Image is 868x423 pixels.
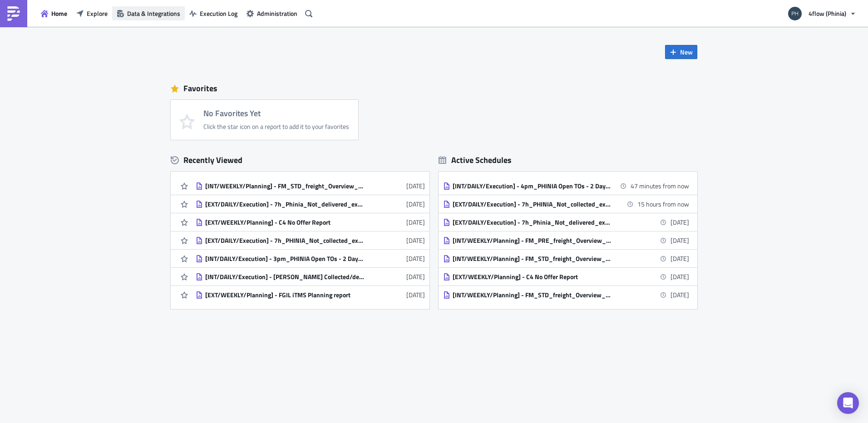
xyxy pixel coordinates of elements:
[787,6,803,21] img: Avatar
[631,181,689,191] time: 2025-08-15 16:30
[665,45,697,59] button: New
[205,200,364,208] div: [EXT/DAILY/Execution] - 7h_Phinia_Not_delivered_external sending to carrier
[185,6,242,20] button: Execution Log
[453,182,612,190] div: [INT/DAILY/Execution] - 4pm_PHINIA Open TOs - 2 Days check
[203,123,349,131] div: Click the star icon on a report to add it to your favorites
[171,82,697,95] div: Favorites
[205,236,364,245] div: [EXT/DAILY/Execution] - 7h_PHINIA_Not_collected_external sending to carrier
[671,217,689,227] time: 2025-08-18 07:00
[671,272,689,281] time: 2025-08-18 07:00
[443,177,689,195] a: [INT/DAILY/Execution] - 4pm_PHINIA Open TOs - 2 Days check47 minutes from now
[406,272,425,281] time: 2025-06-13T13:33:01Z
[453,236,612,245] div: [INT/WEEKLY/Planning] - FM_PRE_freight_Overview_external sending to plants
[171,153,429,167] div: Recently Viewed
[439,155,512,165] div: Active Schedules
[406,181,425,191] time: 2025-07-15T15:00:49Z
[637,199,689,209] time: 2025-08-16 07:00
[242,6,302,20] button: Administration
[671,236,689,245] time: 2025-08-18 07:00
[837,392,859,414] div: Open Intercom Messenger
[205,255,364,263] div: [INT/DAILY/Execution] - 3pm_PHINIA Open TOs - 2 Days check
[196,268,425,285] a: [INT/DAILY/Execution] - [PERSON_NAME] Collected/delivered[DATE]
[680,47,693,57] span: New
[127,9,180,18] span: Data & Integrations
[443,213,689,231] a: [EXT/DAILY/Execution] - 7h_Phinia_Not_delivered_external sending to carrier[DATE]
[809,9,846,18] span: 4flow (Phinia)
[453,200,612,208] div: [EXT/DAILY/Execution] - 7h_PHINIA_Not_collected_external sending to carrier
[205,218,364,226] div: [EXT/WEEKLY/Planning] - C4 No Offer Report
[196,286,425,304] a: [EXT/WEEKLY/Planning] - FGIL iTMS Planning report[DATE]
[453,255,612,263] div: [INT/WEEKLY/Planning] - FM_STD_freight_Overview_external sending to plants
[87,9,108,18] span: Explore
[443,286,689,304] a: [INT/WEEKLY/Planning] - FM_STD_freight_Overview_external sending to plants_FGIL[DATE]
[443,195,689,213] a: [EXT/DAILY/Execution] - 7h_PHINIA_Not_collected_external sending to carrier15 hours from now
[453,291,612,299] div: [INT/WEEKLY/Planning] - FM_STD_freight_Overview_external sending to plants_FGIL
[443,231,689,249] a: [INT/WEEKLY/Planning] - FM_PRE_freight_Overview_external sending to plants[DATE]
[443,268,689,285] a: [EXT/WEEKLY/Planning] - C4 No Offer Report[DATE]
[51,9,67,18] span: Home
[196,177,425,195] a: [INT/WEEKLY/Planning] - FM_STD_freight_Overview_external sending to plants_FGIL[DATE]
[203,109,349,118] h4: No Favorites Yet
[406,217,425,227] time: 2025-06-16T14:14:38Z
[205,182,364,190] div: [INT/WEEKLY/Planning] - FM_STD_freight_Overview_external sending to plants_FGIL
[196,213,425,231] a: [EXT/WEEKLY/Planning] - C4 No Offer Report[DATE]
[671,254,689,263] time: 2025-08-18 07:00
[671,290,689,300] time: 2025-08-18 07:00
[406,236,425,245] time: 2025-06-16T14:14:12Z
[200,9,237,18] span: Execution Log
[406,290,425,300] time: 2025-06-13T13:31:58Z
[783,4,861,24] button: 4flow (Phinia)
[205,273,364,281] div: [INT/DAILY/Execution] - [PERSON_NAME] Collected/delivered
[406,254,425,263] time: 2025-06-13T13:33:09Z
[443,250,689,267] a: [INT/WEEKLY/Planning] - FM_STD_freight_Overview_external sending to plants[DATE]
[205,291,364,299] div: [EXT/WEEKLY/Planning] - FGIL iTMS Planning report
[112,6,185,20] button: Data & Integrations
[196,195,425,213] a: [EXT/DAILY/Execution] - 7h_Phinia_Not_delivered_external sending to carrier[DATE]
[406,199,425,209] time: 2025-06-20T06:48:41Z
[6,6,21,21] img: PushMetrics
[196,231,425,249] a: [EXT/DAILY/Execution] - 7h_PHINIA_Not_collected_external sending to carrier[DATE]
[453,273,612,281] div: [EXT/WEEKLY/Planning] - C4 No Offer Report
[36,6,72,20] button: Home
[257,9,297,18] span: Administration
[453,218,612,226] div: [EXT/DAILY/Execution] - 7h_Phinia_Not_delivered_external sending to carrier
[72,6,112,20] button: Explore
[196,250,425,267] a: [INT/DAILY/Execution] - 3pm_PHINIA Open TOs - 2 Days check[DATE]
